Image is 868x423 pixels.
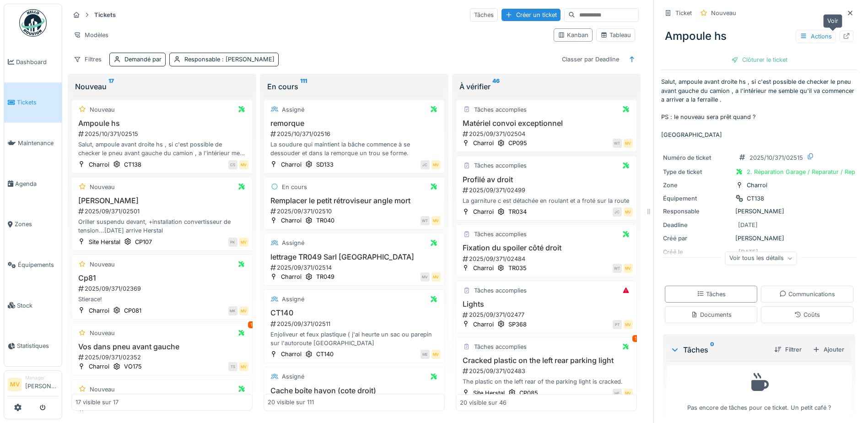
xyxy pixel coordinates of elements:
div: MV [624,139,633,148]
a: Équipements [4,244,62,285]
div: JC [613,207,622,217]
div: CT138 [124,160,141,169]
div: Assigné [282,372,304,381]
sup: 17 [108,81,114,92]
div: Créé par [663,234,732,243]
li: MV [8,378,22,391]
div: En cours [267,81,441,92]
div: 2025/09/371/02514 [270,263,441,272]
div: CS [228,160,237,169]
div: 2025/10/371/02516 [270,130,441,138]
div: PT [613,320,622,329]
div: CP085 [519,389,538,397]
div: [DATE] [738,221,758,229]
div: Nouveau [90,183,115,191]
div: Charroi [473,207,494,216]
h3: Remplacer le petit rétroviseur angle mort [268,196,441,205]
span: Zones [15,220,58,228]
a: Zones [4,204,62,245]
strong: Tickets [91,11,119,19]
div: Nouveau [90,260,115,269]
div: PK [228,238,237,247]
div: Assigné [282,239,304,247]
h3: Fixation du spoiler côté droit [460,244,633,252]
div: CP107 [135,238,152,246]
h3: remorque [268,119,441,128]
div: La soudure qui maintient la bâche commence à se dessouder et dans la remorque un trou se forme. [268,140,441,157]
div: Stierace! [75,295,248,304]
a: Statistiques [4,326,62,367]
div: Assigné [282,105,304,114]
a: Dashboard [4,42,62,82]
div: Actions [796,30,836,43]
div: Ampoule hs [661,24,857,48]
div: Tâches accomplies [474,342,527,351]
h3: Cp81 [75,274,248,282]
div: Nouveau [75,81,249,92]
div: Tâches accomplies [474,161,527,170]
div: MV [624,389,633,398]
h3: Matériel convoi exceptionnel [460,119,633,128]
sup: 46 [492,81,500,92]
div: MV [624,207,633,217]
div: MV [421,272,430,282]
div: Équipement [663,194,732,203]
div: Tâches accomplies [474,105,527,114]
div: Charroi [281,216,302,225]
div: Manager [25,374,58,381]
div: ME [421,350,430,359]
span: Maintenance [18,139,58,147]
div: À vérifier [459,81,633,92]
div: 2025/09/371/02504 [462,130,633,138]
div: SD133 [316,160,334,169]
div: Tâches accomplies [474,230,527,239]
div: Tâches accomplies [474,286,527,295]
div: WT [613,139,622,148]
h3: Ampoule hs [75,119,248,128]
div: Charroi [89,306,109,315]
div: 2025/09/371/02484 [462,255,633,263]
div: MV [431,160,441,169]
div: [PERSON_NAME] [663,234,855,243]
h3: Cracked plastic on the left rear parking light [460,356,633,365]
span: : [PERSON_NAME] [220,56,275,63]
a: Stock [4,285,62,326]
li: [PERSON_NAME] [25,374,58,394]
div: 2025/10/371/02515 [749,153,803,162]
div: [PERSON_NAME] [663,207,855,216]
span: Tickets [17,98,58,107]
div: Demandé par [124,55,162,64]
a: Agenda [4,163,62,204]
div: Ajouter [809,343,848,356]
div: Tableau [600,31,631,39]
div: CP095 [508,139,527,147]
div: MV [431,350,441,359]
div: MV [239,306,248,315]
div: Zone [663,181,732,190]
div: Documents [691,310,732,319]
div: 20 visible sur 46 [460,398,507,407]
div: MK [228,306,237,315]
div: TR035 [508,264,527,272]
div: Nouveau [711,9,736,17]
a: MV Manager[PERSON_NAME] [8,374,58,396]
div: TR040 [316,216,334,225]
div: 2025/09/371/02510 [270,207,441,216]
div: Charroi [473,139,494,147]
div: Kanban [558,31,588,39]
div: Charroi [473,264,494,272]
div: CP081 [124,306,141,315]
div: Responsable [663,207,732,216]
sup: 0 [710,344,714,355]
div: 20 visible sur 111 [268,398,314,407]
div: Site Herstal [89,238,120,246]
div: Assigné [282,295,304,304]
div: 2025/09/371/02477 [462,310,633,319]
div: Salut, ampoule avant droite hs , si c'est possible de checker le pneu avant gauche du camion , a ... [75,140,248,157]
div: Charroi [281,272,302,281]
div: Créer un ticket [501,9,561,21]
div: MV [624,320,633,329]
div: HE [613,389,622,398]
div: CT140 [316,350,334,358]
div: 1 [248,321,254,328]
